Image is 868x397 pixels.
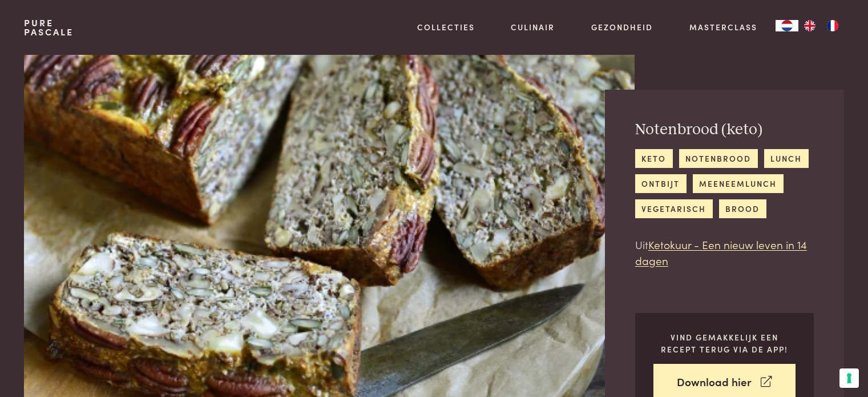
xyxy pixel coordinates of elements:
a: vegetarisch [635,199,713,218]
a: brood [719,199,766,218]
p: Vind gemakkelijk een recept terug via de app! [653,331,796,355]
a: keto [635,149,673,168]
a: Collecties [417,21,475,33]
p: Uit [635,236,814,269]
a: meeneemlunch [693,174,784,193]
a: ontbijt [635,174,687,193]
a: FR [821,20,844,31]
a: NL [776,20,798,31]
a: PurePascale [24,18,74,37]
a: Culinair [511,21,555,33]
a: lunch [764,149,809,168]
aside: Language selected: Nederlands [776,20,844,31]
a: Ketokuur - Een nieuw leven in 14 dagen [635,236,807,268]
a: notenbrood [679,149,758,168]
button: Uw voorkeuren voor toestemming voor trackingtechnologieën [839,368,859,388]
h2: Notenbrood (keto) [635,120,814,140]
a: EN [798,20,821,31]
div: Language [776,20,798,31]
a: Masterclass [689,21,757,33]
a: Gezondheid [591,21,653,33]
ul: Language list [798,20,844,31]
